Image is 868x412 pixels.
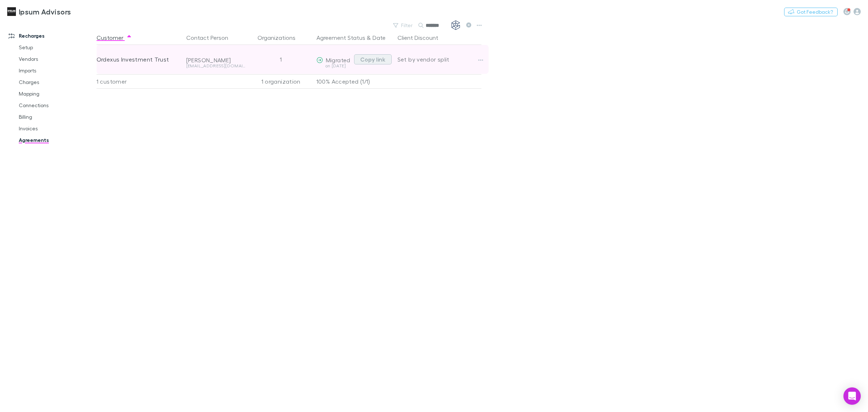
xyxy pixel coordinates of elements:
[1,30,102,42] a: Recharges
[390,21,417,30] button: Filter
[186,56,246,64] div: [PERSON_NAME]
[373,30,386,45] button: Date
[97,74,183,89] div: 1 customer
[97,45,180,74] div: Ordexus Investment Trust
[316,30,365,45] button: Agreement Status
[12,76,102,88] a: Charges
[97,30,132,45] button: Customer
[316,75,392,88] p: 100% Accepted (1/1)
[397,45,481,74] div: Set by vendor split
[12,100,102,111] a: Connections
[784,8,838,16] button: Got Feedback?
[12,134,102,146] a: Agreements
[248,74,314,89] div: 1 organization
[354,54,392,64] button: Copy link
[12,111,102,123] a: Billing
[12,65,102,76] a: Imports
[316,30,392,45] div: &
[248,45,314,74] div: 1
[19,7,71,16] h3: Ipsum Advisors
[12,123,102,134] a: Invoices
[326,56,350,63] span: Migrated
[12,53,102,65] a: Vendors
[7,7,16,16] img: Ipsum Advisors's Logo
[397,30,447,45] button: Client Discount
[12,42,102,53] a: Setup
[12,88,102,100] a: Mapping
[843,387,861,405] div: Open Intercom Messenger
[3,3,75,20] a: Ipsum Advisors
[186,30,237,45] button: Contact Person
[316,64,351,68] div: on [DATE]
[186,64,246,68] div: [EMAIL_ADDRESS][DOMAIN_NAME]
[258,30,304,45] button: Organizations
